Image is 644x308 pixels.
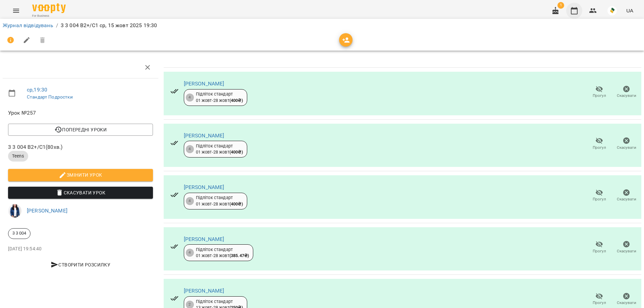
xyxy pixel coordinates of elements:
[3,22,53,28] a: Журнал відвідувань
[593,145,606,150] span: Прогул
[8,228,31,239] div: 3 3 004
[56,21,58,29] li: /
[27,86,47,93] a: ср , 19:30
[8,187,153,199] button: Скасувати Урок
[196,247,249,259] div: Підліток стандарт 01 жовт - 28 жовт
[8,124,153,136] button: Попередні уроки
[13,171,148,179] span: Змінити урок
[184,236,224,242] a: [PERSON_NAME]
[593,300,606,306] span: Прогул
[617,196,636,202] span: Скасувати
[586,238,613,257] button: Прогул
[8,246,153,252] p: [DATE] 19:54:40
[186,145,194,153] div: 4
[617,300,636,306] span: Скасувати
[186,249,194,257] div: 4
[626,7,633,14] span: UA
[8,169,153,181] button: Змінити урок
[8,3,24,19] button: Menu
[3,21,641,29] nav: breadcrumb
[586,186,613,205] button: Прогул
[8,109,153,117] span: Урок №257
[613,134,640,153] button: Скасувати
[229,149,243,155] b: ( 400 ₴ )
[27,207,67,214] a: [PERSON_NAME]
[229,98,243,103] b: ( 400 ₴ )
[8,259,153,271] button: Створити розсилку
[229,201,243,206] b: ( 400 ₴ )
[186,197,194,205] div: 4
[8,153,28,159] span: Teens
[617,93,636,99] span: Скасувати
[27,94,73,100] a: Стандарт Подростки
[613,83,640,102] button: Скасувати
[11,261,150,269] span: Створити розсилку
[61,21,157,29] p: 3 3 004 B2+/C1 ср, 15 жовт 2025 19:30
[196,143,243,156] div: Підліток стандарт 01 жовт - 28 жовт
[593,93,606,99] span: Прогул
[184,80,224,87] a: [PERSON_NAME]
[32,3,66,13] img: Voopty Logo
[184,184,224,190] a: [PERSON_NAME]
[186,94,194,102] div: 4
[13,126,148,134] span: Попередні уроки
[617,248,636,254] span: Скасувати
[593,248,606,254] span: Прогул
[586,134,613,153] button: Прогул
[607,6,617,15] img: 9e821049778ff9c6a26e18389db1a688.jpeg
[8,143,153,151] span: 3 3 004 B2+/C1 ( 80 хв. )
[8,230,30,236] span: 3 3 004
[613,186,640,205] button: Скасувати
[196,91,243,104] div: Підліток стандарт 01 жовт - 28 жовт
[184,132,224,139] a: [PERSON_NAME]
[593,196,606,202] span: Прогул
[13,189,148,197] span: Скасувати Урок
[586,83,613,102] button: Прогул
[613,238,640,257] button: Скасувати
[8,204,21,218] img: 999337d580065a8e976397993d0f31d8.jpeg
[229,253,249,258] b: ( 385.47 ₴ )
[32,14,66,18] span: For Business
[617,145,636,150] span: Скасувати
[196,195,243,207] div: Підліток стандарт 01 жовт - 28 жовт
[624,4,636,17] button: UA
[184,288,224,294] a: [PERSON_NAME]
[557,2,564,9] span: 1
